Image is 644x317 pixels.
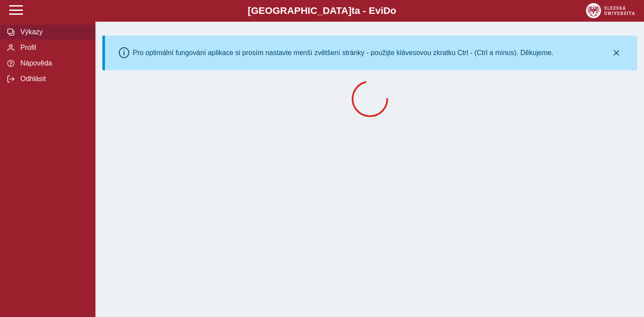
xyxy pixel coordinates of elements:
[18,59,88,67] span: Nápověda
[383,5,390,16] span: D
[18,44,88,52] span: Profil
[351,5,354,16] span: t
[18,28,88,36] span: Výkazy
[133,49,553,57] div: Pro optimální fungování aplikace si prosím nastavte menší zvětšení stránky - použijte klávesovou ...
[390,5,396,16] span: o
[26,5,618,16] b: [GEOGRAPHIC_DATA] a - Evi
[18,75,88,83] span: Odhlásit
[586,3,635,18] img: logo_web_su.png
